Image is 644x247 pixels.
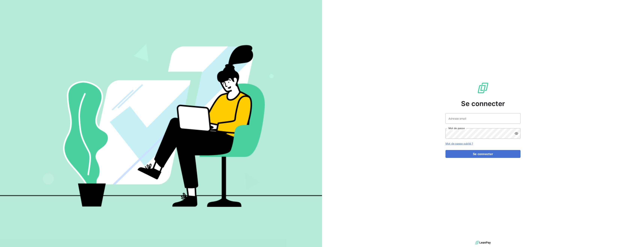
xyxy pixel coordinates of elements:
img: logo [475,240,491,245]
button: Se connecter [445,150,521,158]
span: Se connecter [461,98,505,109]
a: Mot de passe oublié ? [445,142,473,145]
img: Logo LeanPay [477,82,489,94]
input: placeholder [445,113,521,124]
